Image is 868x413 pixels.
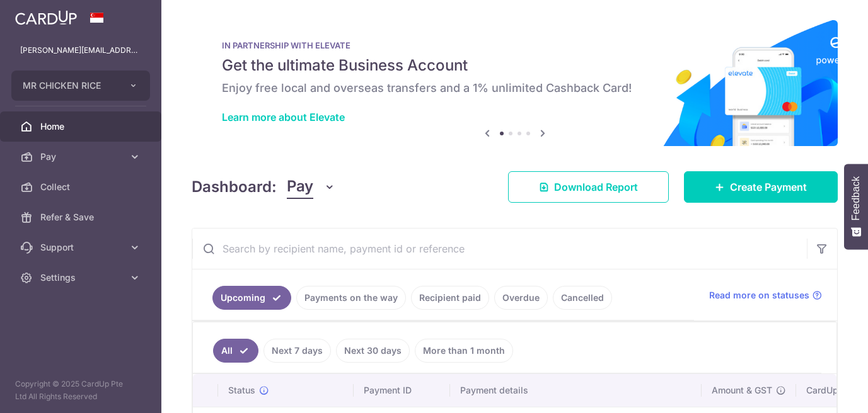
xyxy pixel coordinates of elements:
p: [PERSON_NAME][EMAIL_ADDRESS][DOMAIN_NAME] [20,44,141,57]
span: CardUp fee [806,384,854,397]
span: Collect [40,181,124,193]
span: Pay [40,150,124,163]
a: Recipient paid [411,286,489,310]
a: Cancelled [553,286,612,310]
a: Learn more about Elevate [222,111,345,123]
a: Next 30 days [336,339,410,363]
button: MR CHICKEN RICE [11,71,150,101]
span: Feedback [850,176,862,220]
th: Payment ID [354,374,450,407]
img: Renovation banner [192,20,838,146]
a: Download Report [508,171,669,203]
span: Amount & GST [712,384,772,397]
th: Payment details [450,374,702,407]
a: Payments on the way [296,286,406,310]
span: Read more on statuses [709,289,809,302]
span: Download Report [554,179,638,195]
span: Settings [40,271,124,284]
span: MR CHICKEN RICE [23,79,116,92]
a: All [213,339,258,363]
h4: Dashboard: [192,176,277,198]
p: IN PARTNERSHIP WITH ELEVATE [222,40,807,50]
a: Read more on statuses [709,289,822,302]
img: CardUp [15,10,77,25]
a: Next 7 days [263,339,331,363]
span: Pay [287,175,313,199]
span: Home [40,120,124,133]
span: Create Payment [730,179,807,195]
span: Refer & Save [40,211,124,223]
h5: Get the ultimate Business Account [222,55,807,76]
input: Search by recipient name, payment id or reference [192,229,807,269]
a: Create Payment [684,171,838,203]
span: Status [228,384,255,397]
span: Support [40,241,124,254]
h6: Enjoy free local and overseas transfers and a 1% unlimited Cashback Card! [222,81,807,96]
button: Feedback - Show survey [844,164,868,249]
a: Overdue [494,286,548,310]
button: Pay [287,175,335,199]
a: More than 1 month [415,339,513,363]
a: Upcoming [212,286,291,310]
